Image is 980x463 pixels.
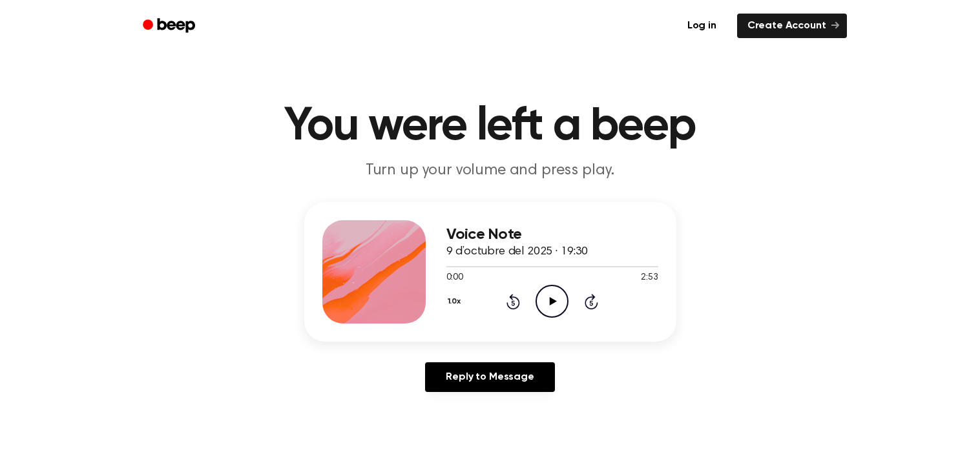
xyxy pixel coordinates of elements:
[446,246,589,258] span: 9 d’octubre del 2025 · 19:30
[446,291,466,313] button: 1.0x
[446,226,658,243] h3: Voice Note
[242,160,738,181] p: Turn up your volume and press play.
[674,11,729,41] a: Log in
[446,271,463,285] span: 0:00
[134,14,207,39] a: Beep
[641,271,658,285] span: 2:53
[737,14,847,38] a: Create Account
[160,103,821,150] h1: You were left a beep
[425,362,554,392] a: Reply to Message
